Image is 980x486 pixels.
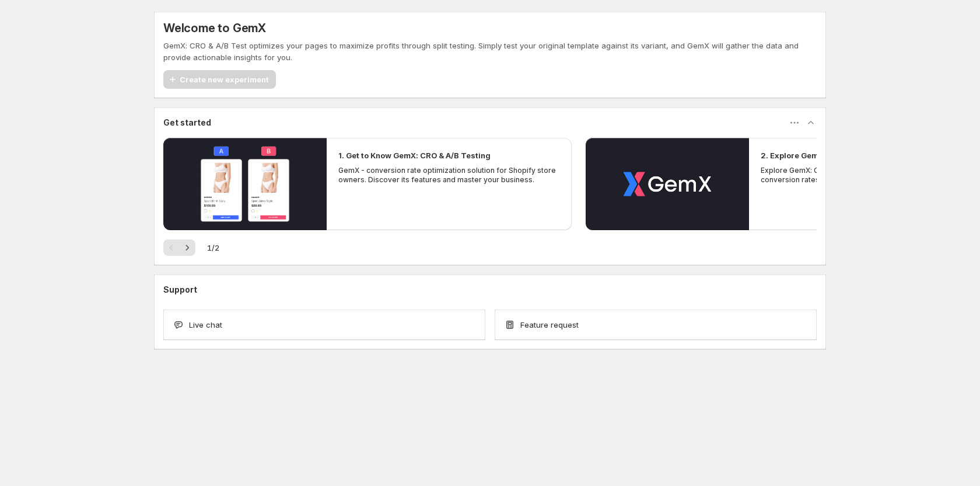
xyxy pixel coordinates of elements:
nav: Pagination [163,239,195,256]
span: Live chat [189,319,222,331]
span: Feature request [520,319,579,331]
h2: 1. Get to Know GemX: CRO & A/B Testing [338,150,491,161]
p: GemX - conversion rate optimization solution for Shopify store owners. Discover its features and ... [338,166,560,185]
h5: Welcome to GemX [163,21,266,35]
button: Next [179,239,195,256]
h3: Get started [163,117,211,129]
button: Play video [586,138,749,230]
p: GemX: CRO & A/B Test optimizes your pages to maximize profits through split testing. Simply test ... [163,40,817,63]
h2: 2. Explore GemX: CRO & A/B Testing Use Cases [761,150,942,161]
h3: Support [163,284,197,296]
span: 1 / 2 [207,242,219,254]
button: Play video [163,138,327,230]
